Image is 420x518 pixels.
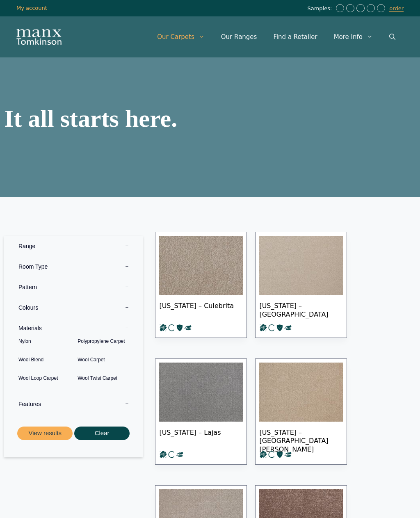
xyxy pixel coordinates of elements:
[259,422,343,450] span: [US_STATE] – [GEOGRAPHIC_DATA][PERSON_NAME]
[4,106,206,131] h1: It all starts here.
[16,5,47,11] a: My account
[159,422,243,450] span: [US_STATE] – Lajas
[10,297,137,318] label: Colours
[155,232,247,338] a: [US_STATE] – Culebrita
[74,427,130,440] button: Clear
[159,295,243,324] span: [US_STATE] – Culebrita
[10,394,137,414] label: Features
[307,5,334,12] span: Samples:
[255,232,347,338] a: [US_STATE] – [GEOGRAPHIC_DATA]
[255,358,347,465] a: [US_STATE] – [GEOGRAPHIC_DATA][PERSON_NAME]
[10,256,137,277] label: Room Type
[389,5,404,12] a: order
[155,358,247,465] a: [US_STATE] – Lajas
[213,25,265,49] a: Our Ranges
[149,25,213,49] a: Our Carpets
[10,318,137,338] label: Materials
[381,25,404,49] a: Open Search Bar
[326,25,381,49] a: More Info
[259,295,343,324] span: [US_STATE] – [GEOGRAPHIC_DATA]
[149,25,404,49] nav: Primary
[10,277,137,297] label: Pattern
[16,29,62,45] img: Manx Tomkinson
[17,427,73,440] button: View results
[10,236,137,256] label: Range
[265,25,325,49] a: Find a Retailer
